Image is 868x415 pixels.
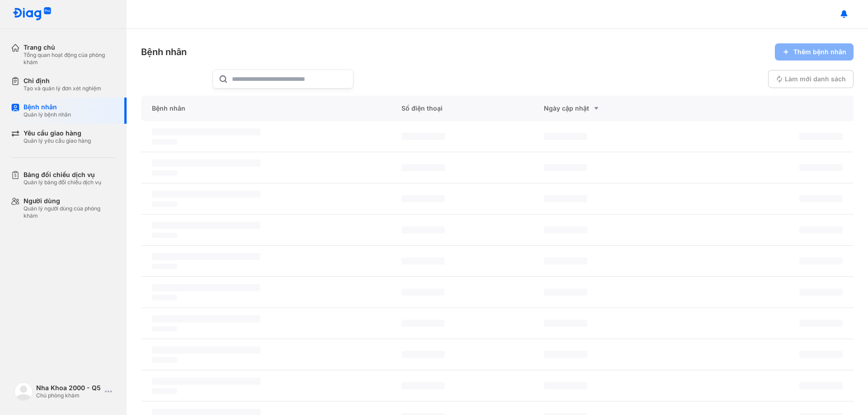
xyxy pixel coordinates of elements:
span: ‌ [152,159,260,167]
div: Chỉ định [24,77,101,85]
span: ‌ [152,346,260,354]
div: Chủ phòng khám [36,392,101,399]
div: Nha Khoa 2000 - Q5 [36,384,101,392]
div: Quản lý bảng đối chiếu dịch vụ [24,179,101,186]
img: logo [13,7,52,21]
span: ‌ [152,170,177,176]
div: Người dùng [24,197,116,205]
span: ‌ [544,382,587,389]
span: ‌ [799,289,843,296]
span: ‌ [401,320,445,327]
span: ‌ [799,195,843,202]
span: ‌ [152,264,177,269]
span: ‌ [799,382,843,389]
div: Tổng quan hoạt động của phòng khám [24,51,116,66]
div: Quản lý người dùng của phòng khám [24,205,116,219]
div: Trang chủ [24,43,116,51]
div: Quản lý bệnh nhân [24,111,71,118]
span: ‌ [544,195,587,202]
div: Số điện thoại [391,96,533,121]
img: logo [14,382,33,401]
span: ‌ [544,226,587,233]
span: ‌ [401,164,445,171]
span: ‌ [401,351,445,358]
span: ‌ [152,139,177,145]
span: ‌ [799,164,843,171]
span: ‌ [152,233,177,238]
span: ‌ [152,295,177,300]
span: ‌ [152,222,260,229]
div: Bệnh nhân [141,46,187,58]
button: Thêm bệnh nhân [775,43,854,61]
span: ‌ [401,289,445,296]
div: Quản lý yêu cầu giao hàng [24,137,91,145]
span: ‌ [799,133,843,140]
span: ‌ [152,191,260,198]
span: ‌ [401,195,445,202]
span: ‌ [401,226,445,233]
span: ‌ [401,257,445,265]
span: ‌ [152,326,177,331]
span: ‌ [799,257,843,265]
span: ‌ [544,351,587,358]
div: Bệnh nhân [24,103,71,111]
span: ‌ [152,201,177,207]
span: ‌ [544,164,587,171]
span: ‌ [401,133,445,140]
span: ‌ [152,378,260,385]
span: ‌ [544,257,587,265]
span: ‌ [544,133,587,140]
span: ‌ [401,382,445,389]
span: ‌ [152,128,260,135]
span: ‌ [799,351,843,358]
span: ‌ [152,315,260,322]
span: ‌ [544,289,587,296]
span: Làm mới danh sách [785,75,846,83]
span: ‌ [544,320,587,327]
span: ‌ [152,253,260,260]
div: Yêu cầu giao hàng [24,129,91,137]
span: ‌ [799,226,843,233]
span: ‌ [799,320,843,327]
span: ‌ [152,357,177,363]
div: Bảng đối chiếu dịch vụ [24,171,101,179]
span: Thêm bệnh nhân [793,48,846,56]
span: ‌ [152,284,260,291]
div: Bệnh nhân [141,96,391,121]
span: ‌ [152,388,177,394]
div: Tạo và quản lý đơn xét nghiệm [24,85,101,92]
div: Ngày cập nhật [544,103,665,114]
button: Làm mới danh sách [768,70,854,88]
